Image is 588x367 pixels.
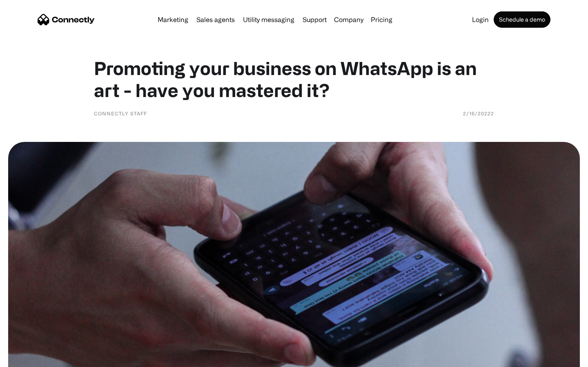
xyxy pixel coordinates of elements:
a: Support [299,16,330,23]
a: Sales agents [193,16,238,23]
a: Login [469,16,492,23]
aside: Language selected: English [8,353,49,364]
a: Utility messaging [240,16,298,23]
div: Company [334,14,363,25]
a: Pricing [367,16,396,23]
div: 2/16/20222 [463,109,494,117]
a: Marketing [154,16,192,23]
a: Schedule a demo [494,11,550,28]
ul: Language list [16,353,49,364]
div: Connectly Staff [94,109,147,117]
h1: Promoting your business on WhatsApp is an art - have you mastered it? [94,57,494,101]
